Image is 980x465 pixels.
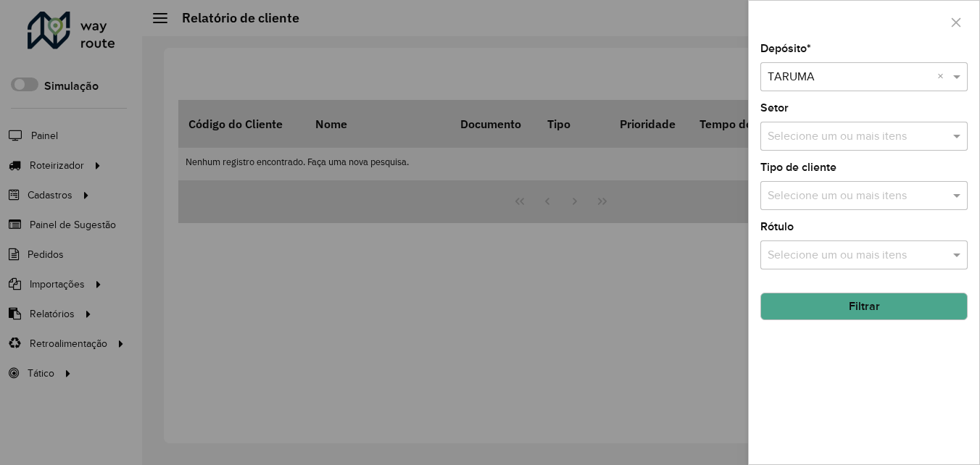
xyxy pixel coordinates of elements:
[760,218,794,235] label: Rótulo
[760,293,968,320] button: Filtrar
[760,99,789,117] label: Setor
[937,68,950,85] span: Clear all
[760,159,836,176] label: Tipo de cliente
[760,40,811,57] label: Depósito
